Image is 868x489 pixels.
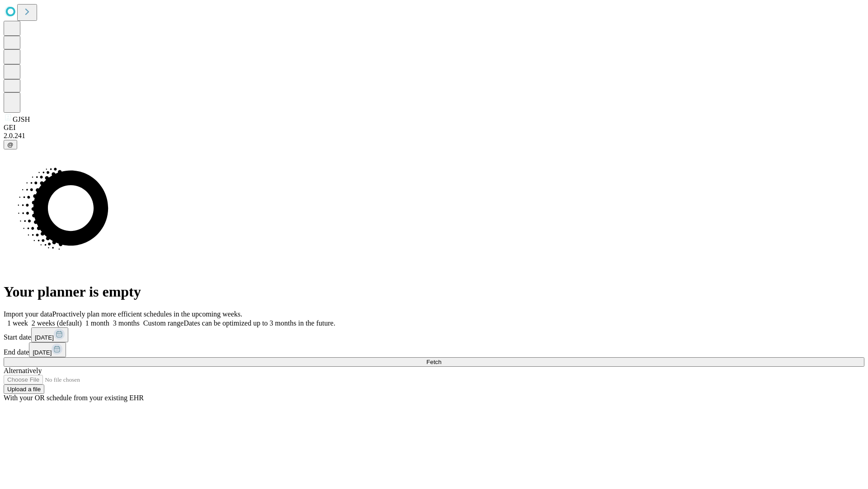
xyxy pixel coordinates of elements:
span: Dates can be optimized up to 3 months in the future. [184,319,335,327]
div: 2.0.241 [4,132,864,140]
span: Custom range [143,319,184,327]
button: @ [4,140,17,149]
span: GJSH [13,115,30,123]
span: Import your data [4,310,52,318]
span: [DATE] [33,349,52,356]
span: Alternatively [4,367,42,374]
span: 1 month [85,319,109,327]
div: End date [4,342,864,357]
span: Proactively plan more efficient schedules in the upcoming weeks. [52,310,242,318]
span: 1 week [7,319,28,327]
button: Fetch [4,357,864,367]
span: @ [7,141,14,148]
span: 2 weeks (default) [32,319,82,327]
button: [DATE] [31,327,68,342]
div: GEI [4,124,864,132]
h1: Your planner is empty [4,283,864,300]
span: Fetch [426,359,441,365]
button: Upload a file [4,384,44,394]
span: [DATE] [35,334,54,341]
div: Start date [4,327,864,342]
span: 3 months [113,319,140,327]
button: [DATE] [29,342,66,357]
span: With your OR schedule from your existing EHR [4,394,144,402]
